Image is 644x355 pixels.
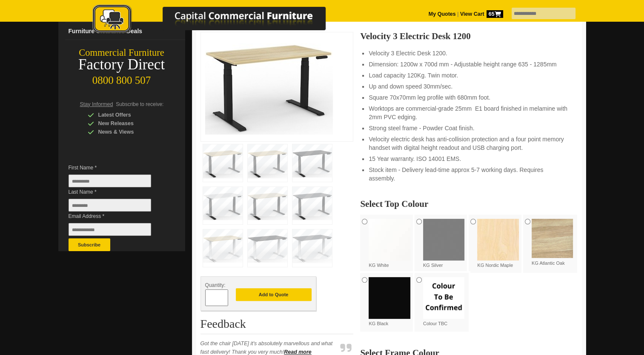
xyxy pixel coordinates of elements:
[423,277,465,319] img: Colour TBC
[369,166,543,182] span: Stock item - Delivery lead-time approx 5-7 working days. Requires assembly.
[423,219,465,261] img: KG Silver
[369,60,569,69] li: Dimension: 1200w x 700d mm - Adjustable height range 635 - 1285mm
[477,219,519,261] img: KG Nordic Maple
[369,155,569,163] li: 15 Year warranty. ISO 14001 EMS.
[65,23,185,40] a: Furniture Clearance Deals
[69,163,164,172] span: First Name *
[69,199,151,212] input: Last Name *
[58,47,185,59] div: Commercial Furniture
[369,49,569,57] li: Velocity 3 Electric Desk 1200.
[369,71,569,80] li: Load capacity 120Kg. Twin motor.
[423,219,465,269] label: KG Silver
[205,37,333,135] img: Velocity 3 Electric Desk 1200
[360,32,577,40] h3: Velocity 3 Electric Desk 1200
[369,277,410,327] label: KG Black
[532,219,573,266] label: KG Atlantic Oak
[460,11,503,17] strong: View Cart
[429,11,456,17] a: My Quotes
[69,4,367,38] a: Capital Commercial Furniture Logo
[369,219,410,261] img: KG White
[69,175,151,187] input: First Name *
[369,104,569,121] li: Worktops are commercial-grade 25mm E1 board finished in melamine with 2mm PVC edging.
[369,82,569,91] li: Up and down speed 30mm/sec.
[69,212,164,220] span: Email Address *
[69,4,367,35] img: Capital Commercial Furniture Logo
[477,219,519,269] label: KG Nordic Maple
[58,70,185,86] div: 0800 800 507
[69,238,110,251] button: Subscribe
[532,219,573,258] img: KG Atlantic Oak
[88,111,169,119] div: Latest Offers
[88,128,169,136] div: News & Views
[360,200,577,208] h2: Select Top Colour
[116,101,163,107] span: Subscribe to receive:
[458,11,503,17] a: View Cart65
[284,349,312,355] a: Read more
[369,93,569,102] li: Square 70x70mm leg profile with 680mm foot.
[80,101,113,107] span: Stay Informed
[69,188,164,196] span: Last Name *
[369,277,410,319] img: KG Black
[369,135,569,152] li: Velocity electric desk has anti-collision protection and a four point memory handset with digital...
[369,124,569,132] li: Strong steel frame - Powder Coat finish.
[487,10,503,18] span: 65
[423,277,465,327] label: Colour TBC
[69,223,151,236] input: Email Address *
[236,288,312,301] button: Add to Quote
[88,119,169,128] div: New Releases
[205,282,226,288] span: Quantity:
[58,59,185,71] div: Factory Direct
[200,318,354,334] h2: Feedback
[369,219,410,269] label: KG White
